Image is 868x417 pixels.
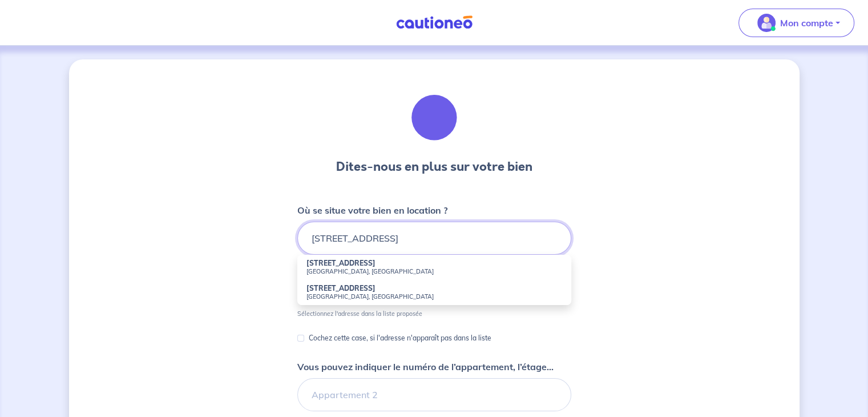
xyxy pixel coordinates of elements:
strong: [STREET_ADDRESS] [306,259,376,267]
p: Mon compte [780,16,833,30]
img: illu_account_valid_menu.svg [757,14,776,32]
input: 2 rue de paris, 59000 lille [297,222,571,255]
h3: Dites-nous en plus sur votre bien [336,158,532,176]
p: Où se situe votre bien en location ? [297,203,447,217]
p: Vous pouvez indiquer le numéro de l’appartement, l’étage... [297,360,554,374]
small: [GEOGRAPHIC_DATA], [GEOGRAPHIC_DATA] [306,267,562,275]
p: Cochez cette case, si l'adresse n'apparaît pas dans la liste [309,331,491,345]
strong: [STREET_ADDRESS] [306,284,376,292]
small: [GEOGRAPHIC_DATA], [GEOGRAPHIC_DATA] [306,292,562,300]
input: Appartement 2 [297,378,571,411]
img: illu_houses.svg [403,87,465,149]
p: Sélectionnez l'adresse dans la liste proposée [297,310,422,318]
img: Cautioneo [391,15,477,30]
button: illu_account_valid_menu.svgMon compte [738,9,854,37]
